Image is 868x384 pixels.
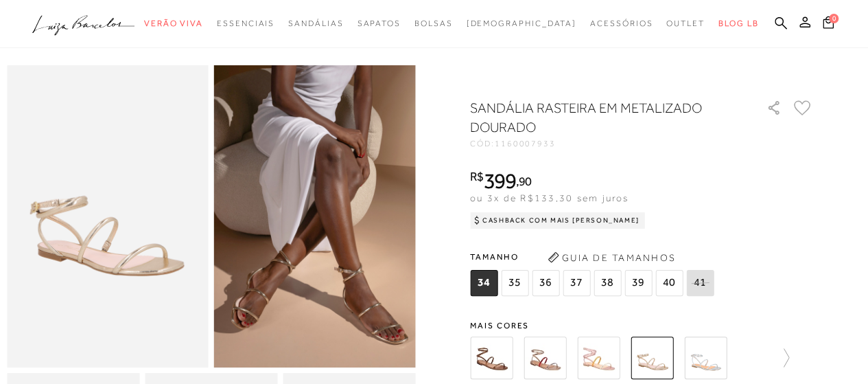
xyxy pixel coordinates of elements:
[563,270,590,296] span: 37
[590,19,653,28] span: Acessórios
[470,270,497,296] span: 34
[470,139,744,148] div: CÓD:
[288,11,343,36] a: categoryNavScreenReaderText
[470,98,727,137] h1: SANDÁLIA RASTEIRA EM METALIZADO DOURADO
[666,19,705,28] span: Outlet
[470,212,645,229] div: Cashback com Mais [PERSON_NAME]
[829,14,838,23] span: 0
[684,337,727,379] img: SANDÁLIA RASTEIRA EM METALIZADO PRATA
[470,192,629,203] span: ou 3x de R$133,30 sem juros
[357,11,400,36] a: categoryNavScreenReaderText
[624,270,652,296] span: 39
[532,270,559,296] span: 36
[594,270,621,296] span: 38
[470,170,484,183] i: R$
[495,139,556,148] span: 1160007933
[631,337,673,379] img: SANDÁLIA RASTEIRA EM METALIZADO DOURADO
[470,247,717,267] span: Tamanho
[655,270,683,296] span: 40
[144,19,203,28] span: Verão Viva
[7,65,209,368] img: image
[144,11,203,36] a: categoryNavScreenReaderText
[470,321,813,330] span: Mais cores
[470,337,513,379] img: RASTEIRA METALIZADA BRONZE
[357,19,400,28] span: Sapatos
[519,174,532,188] span: 90
[590,11,653,36] a: categoryNavScreenReaderText
[501,270,528,296] span: 35
[217,11,274,36] a: categoryNavScreenReaderText
[414,19,453,28] span: Bolsas
[414,11,453,36] a: categoryNavScreenReaderText
[484,168,516,193] span: 399
[666,11,705,36] a: categoryNavScreenReaderText
[718,11,758,36] a: BLOG LB
[524,337,566,379] img: RASTEIRA METALIZADA DOURADO
[516,175,532,188] i: ,
[718,19,758,28] span: BLOG LB
[214,65,416,368] img: image
[466,19,576,28] span: [DEMOGRAPHIC_DATA]
[543,247,680,269] button: Guia de Tamanhos
[217,19,274,28] span: Essenciais
[819,15,838,34] button: 0
[466,11,576,36] a: noSubCategoriesText
[288,19,343,28] span: Sandálias
[686,270,714,296] span: 41
[577,337,620,379] img: RASTEIRA METALIZADA ROSÉ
